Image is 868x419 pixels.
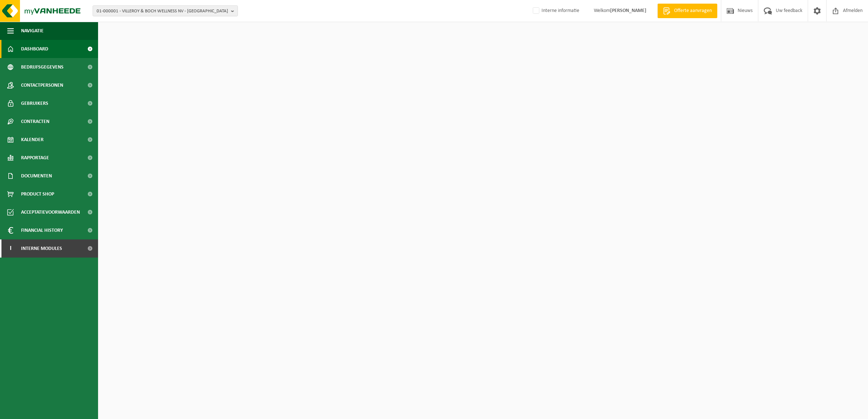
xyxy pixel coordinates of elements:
span: Product Shop [21,185,54,203]
span: Bedrijfsgegevens [21,58,64,76]
span: Navigatie [21,22,44,40]
label: Interne informatie [531,5,579,16]
span: Rapportage [21,149,49,167]
span: Documenten [21,167,52,185]
a: Offerte aanvragen [657,4,717,18]
button: 01-000001 - VILLEROY & BOCH WELLNESS NV - [GEOGRAPHIC_DATA] [93,5,238,16]
strong: [PERSON_NAME] [610,8,646,13]
span: Gebruikers [21,94,48,112]
span: Financial History [21,221,63,239]
span: Acceptatievoorwaarden [21,203,80,221]
span: Contracten [21,112,49,131]
span: Kalender [21,131,44,149]
span: Contactpersonen [21,76,63,94]
span: I [7,239,14,258]
span: Interne modules [21,239,62,258]
span: 01-000001 - VILLEROY & BOCH WELLNESS NV - [GEOGRAPHIC_DATA] [97,6,228,17]
span: Offerte aanvragen [672,7,714,15]
span: Dashboard [21,40,48,58]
